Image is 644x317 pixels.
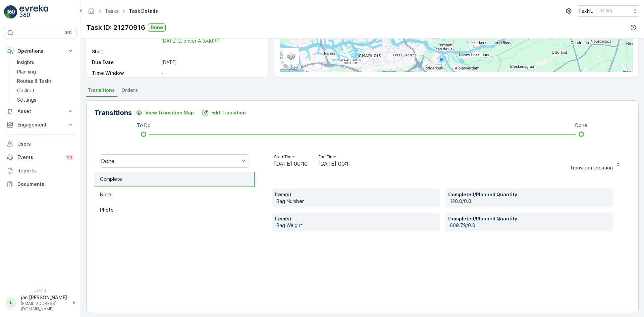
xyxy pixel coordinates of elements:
a: Documents [4,177,76,191]
p: [DATE] [161,59,261,66]
p: Engagement [17,121,63,128]
p: Documents [17,181,74,188]
img: logo_light-DOdMpM7g.png [19,5,48,19]
p: Users [17,141,74,147]
p: - [161,48,261,55]
a: Settings [14,95,76,105]
p: Settings [17,97,36,103]
span: [DATE] 00:11 [318,160,351,168]
span: Task Details [127,8,159,14]
a: Routes & Tasks [14,76,76,86]
p: Bag Weight [276,222,437,229]
p: 609.79/0.0 [450,222,611,229]
p: ( +02:00 ) [595,8,612,14]
div: JJ [6,298,16,308]
button: Done [148,23,166,32]
p: Insights [17,59,34,66]
button: View Transition Map [132,107,198,118]
a: Homepage [88,10,95,15]
p: Events [17,154,61,161]
p: Task ID: 21270916 [86,22,145,33]
span: Orders [121,87,138,94]
p: 120.0/0.0 [450,198,611,205]
p: Note [100,191,111,198]
p: Planning [17,68,36,75]
a: Events44 [4,151,76,164]
button: TexNL(+02:00) [578,5,639,17]
a: Reports [4,164,76,177]
button: Edit Transition [198,107,250,118]
p: View Transition Map [145,109,194,116]
p: Complete [100,176,122,182]
p: ⌘B [65,30,72,36]
p: Completed/Planned Quantity [448,191,611,198]
button: Transition Location [566,156,625,166]
p: Asset [17,108,63,115]
a: Insights [14,58,76,67]
p: Transition Location [570,164,613,171]
span: [DATE] 00:10 [274,160,308,168]
a: Tasks [105,8,119,14]
span: Transitions [88,87,115,94]
p: To Do [137,122,151,129]
p: Routes & Tasks [17,78,52,85]
p: Time Window [92,70,159,76]
button: Operations [4,44,76,58]
p: Done [575,122,587,129]
p: Reports [17,167,74,174]
p: [EMAIL_ADDRESS][DOMAIN_NAME] [21,301,69,312]
a: Cockpit [14,86,76,95]
p: Photo [100,207,114,213]
p: Transitions [95,108,132,118]
p: Done [151,24,163,31]
img: Google [281,63,304,72]
p: Completed/Planned Quantity [448,215,611,222]
a: Open this area in Google Maps (opens a new window) [281,63,304,72]
p: Due Date [92,59,159,66]
p: Operations [17,48,63,54]
p: - [161,70,261,76]
span: v 1.50.1 [4,289,76,293]
p: End Time [318,154,351,160]
p: 44 [66,155,72,160]
p: Edit Transition [211,109,246,116]
p: Cockpit [17,87,35,94]
p: Shift [92,48,159,55]
p: jan.[PERSON_NAME] [21,294,69,301]
p: Item(s) [275,215,437,222]
a: Layers [284,48,299,63]
a: Users [4,137,76,151]
p: Item(s) [275,191,437,198]
p: TexNL [578,8,593,14]
p: Bag Number [276,198,437,205]
button: JJjan.[PERSON_NAME][EMAIL_ADDRESS][DOMAIN_NAME] [4,294,76,312]
p: Start Time [274,154,308,160]
div: Done [101,158,239,164]
img: logo [4,5,17,19]
button: Engagement [4,118,76,131]
button: Asset [4,105,76,118]
a: Planning [14,67,76,76]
